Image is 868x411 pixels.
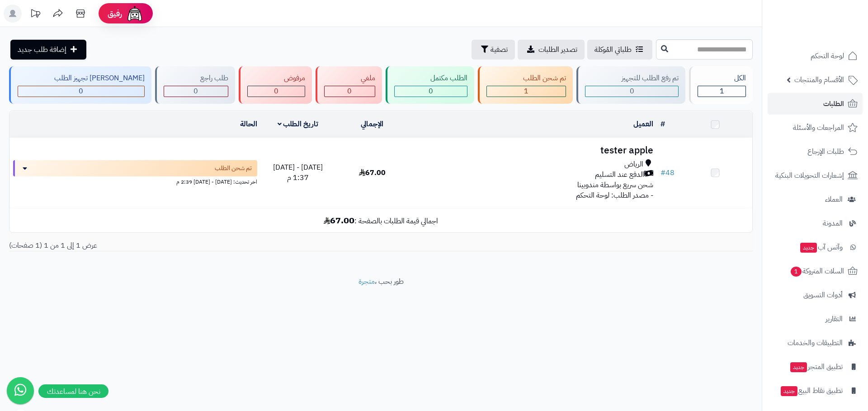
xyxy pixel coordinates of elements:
span: تطبيق نقاط البيع [780,384,843,397]
a: تاريخ الطلب [278,119,319,129]
span: إشعارات التحويلات البنكية [775,169,844,182]
div: طلب راجع [164,73,228,83]
a: تصدير الطلبات [518,40,585,60]
span: جديد [781,386,797,396]
div: [PERSON_NAME] تجهيز الطلب [18,73,145,83]
span: رفيق [108,8,122,19]
div: الكل [698,73,746,83]
h3: tester apple [413,145,653,156]
span: تطبيق المتجر [789,360,843,373]
span: 67.00 [359,167,386,178]
a: طلباتي المُوكلة [587,40,652,60]
a: التطبيقات والخدمات [768,332,863,354]
span: 0 [347,86,352,97]
a: تحديثات المنصة [24,5,47,25]
div: عرض 1 إلى 1 من 1 (1 صفحات) [2,240,381,251]
a: التقارير [768,308,863,330]
span: جديد [800,243,817,253]
span: [DATE] - [DATE] 1:37 م [273,162,323,183]
span: 0 [79,86,83,97]
div: 0 [325,86,375,97]
a: طلبات الإرجاع [768,141,863,162]
div: 1 [487,86,566,97]
div: 0 [248,86,305,97]
a: إشعارات التحويلات البنكية [768,165,863,186]
a: العميل [633,119,653,129]
td: - مصدر الطلب: لوحة التحكم [410,138,657,208]
button: تصفية [472,40,515,60]
span: # [660,167,665,178]
span: المدونة [823,217,843,230]
span: جديد [790,362,807,372]
img: ai-face.png [126,5,144,23]
a: طلب راجع 0 [153,66,237,104]
a: ملغي 0 [314,66,384,104]
span: إضافة طلب جديد [18,44,66,55]
a: الطلب مكتمل 0 [384,66,476,104]
a: #48 [660,167,675,178]
b: 67.00 [324,213,354,227]
span: 0 [274,86,278,97]
div: اخر تحديث: [DATE] - [DATE] 2:39 م [13,176,257,186]
span: 0 [429,86,433,97]
span: الرياض [624,159,643,170]
span: 0 [630,86,634,97]
a: المراجعات والأسئلة [768,117,863,139]
a: الطلبات [768,93,863,115]
span: تصدير الطلبات [538,44,577,55]
div: تم شحن الطلب [486,73,566,83]
a: العملاء [768,189,863,210]
span: 1 [720,86,724,97]
span: تصفية [491,44,508,55]
div: الطلب مكتمل [394,73,468,83]
a: وآتس آبجديد [768,236,863,258]
a: تم شحن الطلب 1 [476,66,575,104]
span: تم شحن الطلب [215,164,252,173]
span: الطلبات [823,97,844,110]
a: الإجمالي [361,119,383,129]
a: المدونة [768,212,863,234]
a: # [660,119,665,129]
a: مرفوض 0 [237,66,314,104]
a: تطبيق نقاط البيعجديد [768,380,863,402]
a: أدوات التسويق [768,284,863,306]
img: logo-2.png [807,7,859,26]
a: الكل1 [687,66,755,104]
div: 0 [395,86,467,97]
span: الأقسام والمنتجات [794,74,844,86]
a: الحالة [240,119,257,129]
a: لوحة التحكم [768,45,863,67]
span: الدفع عند التسليم [595,170,644,180]
a: السلات المتروكة1 [768,260,863,282]
div: 0 [164,86,228,97]
span: أدوات التسويق [803,289,843,301]
span: التطبيقات والخدمات [788,337,843,349]
span: التقارير [826,313,843,325]
a: [PERSON_NAME] تجهيز الطلب 0 [7,66,153,104]
a: تم رفع الطلب للتجهيز 0 [575,66,687,104]
span: العملاء [825,193,843,206]
span: لوحة التحكم [811,50,844,62]
div: 0 [18,86,144,97]
a: إضافة طلب جديد [10,40,86,60]
span: 1 [524,86,528,97]
div: ملغي [324,73,375,83]
span: شحن سريع بواسطة مندوبينا [577,180,653,190]
div: 0 [585,86,678,97]
span: 1 [790,266,802,277]
div: تم رفع الطلب للتجهيز [585,73,679,83]
div: مرفوض [247,73,305,83]
span: 0 [193,86,198,97]
span: المراجعات والأسئلة [793,121,844,134]
span: طلبات الإرجاع [807,145,844,158]
span: السلات المتروكة [790,265,844,277]
span: طلباتي المُوكلة [594,44,632,55]
a: تطبيق المتجرجديد [768,356,863,378]
td: اجمالي قيمة الطلبات بالصفحة : [9,208,752,232]
a: متجرة [359,276,375,287]
span: وآتس آب [799,241,843,254]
